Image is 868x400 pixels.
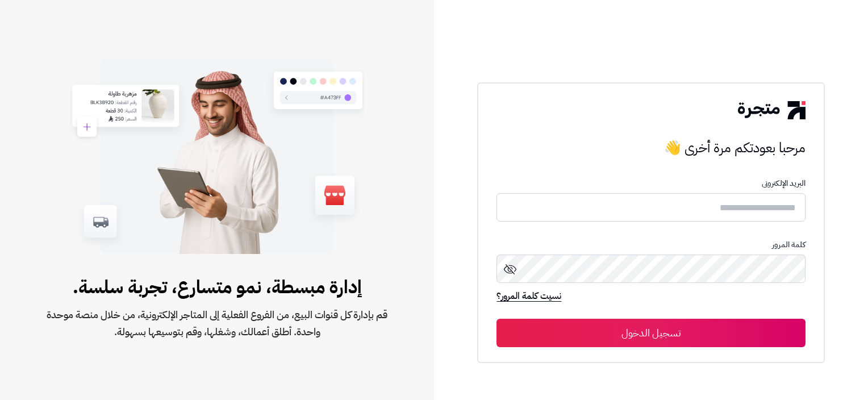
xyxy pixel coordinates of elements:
h3: مرحبا بعودتكم مرة أخرى 👋 [496,136,805,159]
span: قم بإدارة كل قنوات البيع، من الفروع الفعلية إلى المتاجر الإلكترونية، من خلال منصة موحدة واحدة. أط... [36,306,398,340]
button: تسجيل الدخول [496,319,805,347]
img: logo-2.png [738,101,805,119]
p: البريد الإلكترونى [496,179,805,188]
span: إدارة مبسطة، نمو متسارع، تجربة سلسة. [36,273,398,301]
a: نسيت كلمة المرور؟ [496,289,561,305]
p: كلمة المرور [496,240,805,249]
